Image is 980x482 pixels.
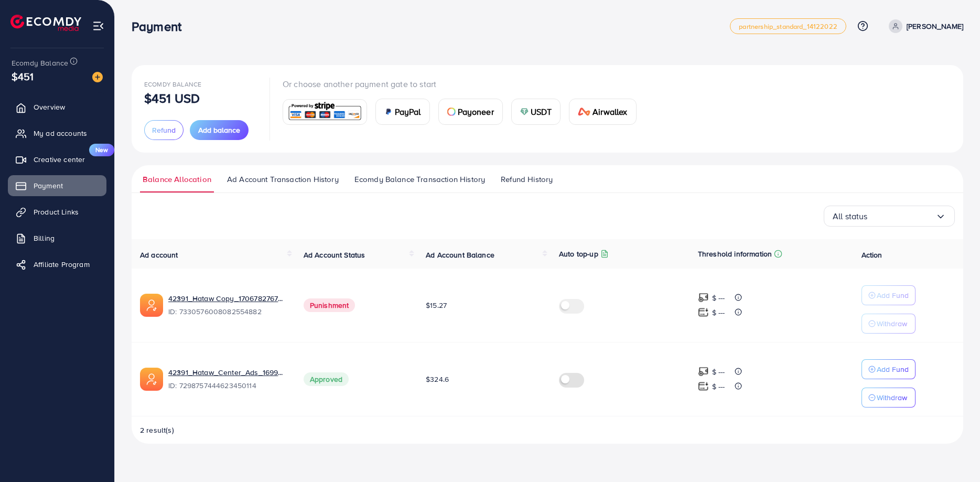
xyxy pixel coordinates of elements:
img: top-up amount [698,292,709,303]
span: Creative center [34,154,85,165]
span: Affiliate Program [34,259,90,270]
p: Auto top-up [559,248,598,260]
span: ID: 7298757444623450114 [168,380,287,391]
a: partnership_standard_14122022 [730,18,846,34]
p: $451 USD [144,92,200,104]
img: top-up amount [698,366,709,377]
span: New [89,144,114,156]
img: card [447,108,456,116]
img: ic-ads-acc.e4c84228.svg [140,294,163,317]
p: $ --- [712,380,725,393]
p: Add Fund [877,289,909,302]
span: Add balance [198,125,240,135]
span: $15.27 [426,300,447,310]
img: top-up amount [698,381,709,392]
a: Billing [8,228,106,249]
input: Search for option [868,208,935,224]
a: Payment [8,175,106,196]
img: ic-ads-acc.e4c84228.svg [140,368,163,391]
span: $324.6 [426,374,449,384]
span: Approved [304,372,349,386]
button: Add Fund [861,359,916,379]
span: $451 [10,68,35,86]
span: Product Links [34,207,79,217]
p: Withdraw [877,317,907,330]
span: Balance Allocation [143,174,211,185]
span: Overview [34,102,65,112]
img: top-up amount [698,307,709,318]
a: My ad accounts [8,123,106,144]
span: PayPal [395,105,421,118]
a: cardUSDT [511,99,561,125]
span: Action [861,250,882,260]
img: card [578,108,590,116]
span: Ecomdy Balance [12,58,68,68]
span: Payoneer [458,105,494,118]
a: [PERSON_NAME] [885,19,963,33]
a: Creative centerNew [8,149,106,170]
img: card [520,108,529,116]
button: Refund [144,120,184,140]
span: USDT [531,105,552,118]
p: [PERSON_NAME] [907,20,963,33]
p: Threshold information [698,248,772,260]
img: image [92,72,103,82]
span: Ad account [140,250,178,260]
span: Payment [34,180,63,191]
img: logo [10,15,81,31]
button: Withdraw [861,388,916,408]
h3: Payment [132,19,190,34]
p: Withdraw [877,391,907,404]
img: card [384,108,393,116]
p: $ --- [712,292,725,304]
span: Refund History [501,174,553,185]
span: Ecomdy Balance Transaction History [354,174,485,185]
span: Ad Account Transaction History [227,174,339,185]
span: ID: 7330576008082554882 [168,306,287,317]
div: <span class='underline'>42391_Hataw Copy_1706782767011</span></br>7330576008082554882 [168,293,287,317]
span: Ecomdy Balance [144,80,201,89]
span: Refund [152,125,176,135]
span: Punishment [304,298,356,312]
span: Billing [34,233,55,243]
p: Add Fund [877,363,909,376]
span: 2 result(s) [140,425,174,435]
a: cardPayPal [375,99,430,125]
button: Add balance [190,120,249,140]
a: Overview [8,97,106,117]
button: Add Fund [861,285,916,305]
span: All status [833,208,868,224]
img: card [286,101,363,123]
iframe: Chat [935,435,972,474]
a: Affiliate Program [8,254,106,275]
span: My ad accounts [34,128,87,138]
button: Withdraw [861,314,916,334]
a: card [283,99,367,125]
a: cardPayoneer [438,99,503,125]
p: $ --- [712,306,725,319]
span: Airwallex [593,105,627,118]
img: menu [92,20,104,32]
p: $ --- [712,366,725,378]
a: Product Links [8,201,106,222]
a: 42391_Hataw_Center_Ads_1699374430760 [168,367,287,378]
span: Ad Account Balance [426,250,494,260]
a: cardAirwallex [569,99,636,125]
p: Or choose another payment gate to start [283,78,645,90]
span: Ad Account Status [304,250,365,260]
a: 42391_Hataw Copy_1706782767011 [168,293,287,304]
div: Search for option [824,206,955,227]
span: partnership_standard_14122022 [739,23,837,30]
div: <span class='underline'>42391_Hataw_Center_Ads_1699374430760</span></br>7298757444623450114 [168,367,287,391]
